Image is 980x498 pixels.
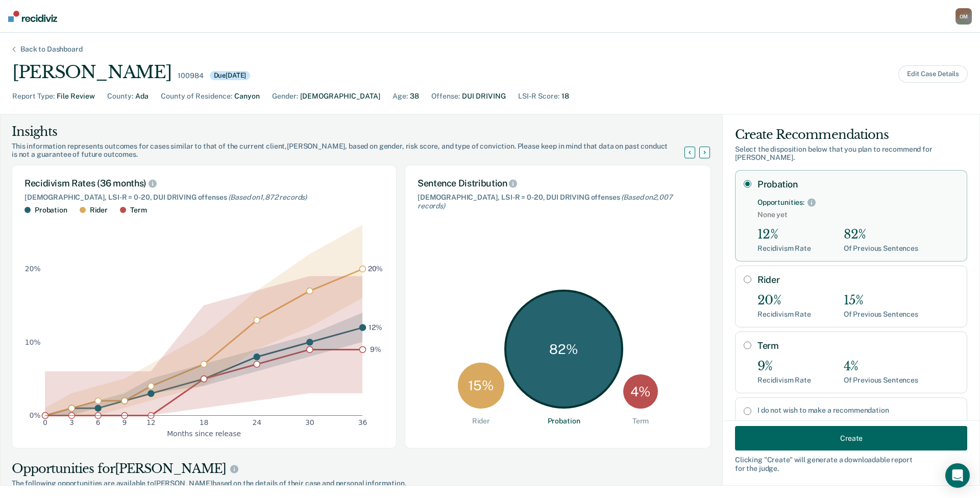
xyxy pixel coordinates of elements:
[210,71,251,80] div: Due [DATE]
[252,418,261,426] text: 24
[96,418,101,426] text: 6
[12,62,171,83] div: [PERSON_NAME]
[844,359,918,374] div: 4%
[757,198,804,207] div: Opportunities:
[757,310,811,319] div: Recidivism Rate
[844,244,918,253] div: Of Previous Sentences
[757,210,959,219] span: None yet
[107,91,133,102] div: County :
[623,374,658,409] div: 4 %
[35,206,67,215] div: Probation
[30,411,41,419] text: 0%
[757,359,811,374] div: 9%
[735,127,967,143] div: Create Recommendations
[228,193,307,201] span: (Based on 1,872 records )
[757,406,959,415] label: I do not wish to make a recommendation
[632,417,649,425] div: Term
[898,65,968,83] button: Edit Case Details
[735,456,967,473] div: Clicking " Create " will generate a downloadable report for the judge.
[369,323,382,331] text: 12%
[757,293,811,308] div: 20%
[735,145,967,162] div: Select the disposition below that you plan to recommend for [PERSON_NAME] .
[24,178,384,189] div: Recidivism Rates (36 months)
[146,418,156,426] text: 12
[757,274,959,286] label: Rider
[25,265,41,273] text: 20%
[458,363,504,409] div: 15 %
[358,418,367,426] text: 36
[305,418,314,426] text: 30
[757,376,811,385] div: Recidivism Rate
[757,244,811,253] div: Recidivism Rate
[548,417,580,425] div: Probation
[25,265,41,419] g: y-axis tick label
[272,91,298,102] div: Gender :
[300,91,380,102] div: [DEMOGRAPHIC_DATA]
[12,461,711,477] div: Opportunities for [PERSON_NAME]
[393,91,408,102] div: Age :
[25,338,41,346] text: 10%
[135,91,149,102] div: Ada
[12,479,711,488] span: The following opportunities are available to [PERSON_NAME] based on the details of their case and...
[757,227,811,242] div: 12%
[472,417,490,425] div: Rider
[167,429,241,437] g: x-axis label
[757,340,959,351] label: Term
[200,418,209,426] text: 18
[955,8,972,25] div: O M
[410,91,419,102] div: 38
[462,91,506,102] div: DUI DRIVING
[368,265,383,273] text: 20%
[955,8,972,25] button: OM
[8,45,95,54] div: Back to Dashboard
[167,429,241,437] text: Months since release
[418,193,698,210] div: [DEMOGRAPHIC_DATA], LSI-R = 0-20, DUI DRIVING offenses
[12,142,697,159] div: This information represents outcomes for cases similar to that of the current client, [PERSON_NAM...
[12,124,697,140] div: Insights
[122,418,127,426] text: 9
[370,345,381,353] text: 9%
[69,418,74,426] text: 3
[130,206,146,215] div: Term
[844,376,918,385] div: Of Previous Sentences
[431,91,460,102] div: Offense :
[45,225,362,415] g: area
[844,227,918,242] div: 82%
[844,310,918,319] div: Of Previous Sentences
[504,290,623,409] div: 82 %
[8,11,57,22] img: Recidiviz
[43,418,367,426] g: x-axis tick label
[418,178,698,189] div: Sentence Distribution
[418,193,672,210] span: (Based on 2,007 records )
[735,426,967,450] button: Create
[24,193,384,202] div: [DEMOGRAPHIC_DATA], LSI-R = 0-20, DUI DRIVING offenses
[43,418,47,426] text: 0
[234,91,260,102] div: Canyon
[561,91,569,102] div: 18
[178,72,203,80] div: 100984
[757,179,959,190] label: Probation
[518,91,559,102] div: LSI-R Score :
[90,206,108,215] div: Rider
[57,91,95,102] div: File Review
[161,91,232,102] div: County of Residence :
[368,265,383,353] g: text
[12,91,55,102] div: Report Type :
[945,463,970,488] div: Open Intercom Messenger
[844,293,918,308] div: 15%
